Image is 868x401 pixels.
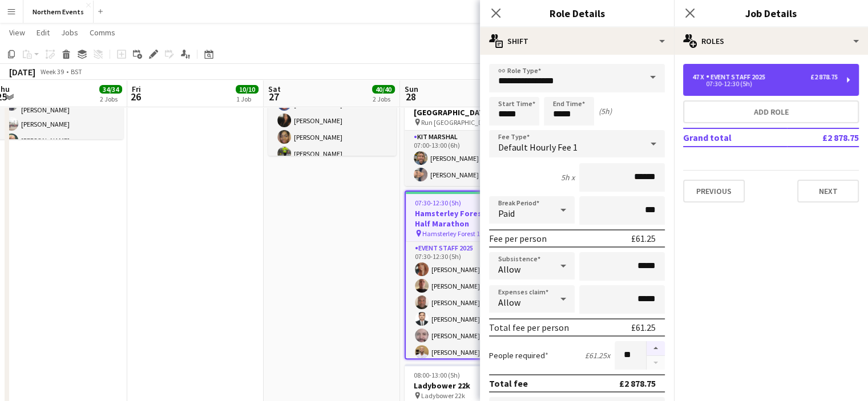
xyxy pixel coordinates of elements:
div: 2 Jobs [373,95,394,103]
span: View [9,27,25,38]
a: Edit [32,25,54,40]
div: £2 878.75 [619,378,656,389]
a: Comms [85,25,120,40]
h3: Ladybower 22k [405,380,532,391]
span: Sun [405,84,418,94]
span: 27 [267,90,281,103]
button: Increase [647,341,665,356]
span: Edit [37,27,50,38]
button: Add role [683,100,859,123]
span: Sat [268,84,281,94]
span: 07:30-12:30 (5h) [415,199,461,207]
div: BST [71,67,82,76]
h3: RT Kit Assistant - Run [GEOGRAPHIC_DATA] [405,97,532,118]
span: Fri [132,84,141,94]
div: Event Staff 2025 [706,73,770,81]
span: 26 [130,90,141,103]
div: Total fee [489,378,528,389]
a: Jobs [56,25,83,40]
a: View [5,25,30,40]
div: Fee per person [489,233,547,244]
span: Allow [498,264,520,275]
button: Northern Events [23,1,94,23]
span: 10/10 [236,85,259,94]
div: Total fee per person [489,322,569,333]
div: Roles [674,27,868,55]
app-job-card: 07:30-12:30 (5h)47/47Hamsterley Forest 10k & Half Marathon Hamsterley Forest 10k & Half Marathon1... [405,191,532,359]
span: 40/40 [372,85,395,94]
span: Paid [498,208,515,219]
h3: Role Details [480,6,674,21]
span: Default Hourly Fee 1 [498,141,578,153]
div: £61.25 x [585,350,610,361]
div: Shift [480,27,674,55]
span: Ladybower 22k [421,391,465,400]
span: Run [GEOGRAPHIC_DATA] [421,118,496,127]
div: 1 Job [236,95,258,103]
h3: Hamsterley Forest 10k & Half Marathon [406,208,531,229]
span: Jobs [61,27,78,38]
td: £2 878.75 [787,128,859,147]
h3: Job Details [674,6,868,21]
div: 07:30-12:30 (5h) [692,81,838,87]
button: Next [797,180,859,202]
span: Allow [498,297,520,308]
div: (5h) [599,106,612,116]
div: £61.25 [631,233,656,244]
div: £2 878.75 [810,73,838,81]
label: People required [489,350,548,361]
span: Comms [90,27,115,38]
td: Grand total [683,128,787,147]
span: Week 39 [38,67,66,76]
div: £61.25 [631,322,656,333]
app-card-role: Kit Marshal2/207:00-13:00 (6h)[PERSON_NAME][PERSON_NAME] [405,131,532,186]
app-job-card: 07:00-13:00 (6h)2/2RT Kit Assistant - Run [GEOGRAPHIC_DATA] Run [GEOGRAPHIC_DATA]1 RoleKit Marsha... [405,80,532,186]
span: 08:00-13:00 (5h) [414,371,460,379]
div: [DATE] [9,66,35,78]
span: 28 [403,90,418,103]
div: 47 x [692,73,706,81]
div: 5h x [561,172,575,183]
span: Hamsterley Forest 10k & Half Marathon [422,229,506,238]
div: 2 Jobs [100,95,122,103]
button: Previous [683,180,745,202]
span: 34/34 [99,85,122,94]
